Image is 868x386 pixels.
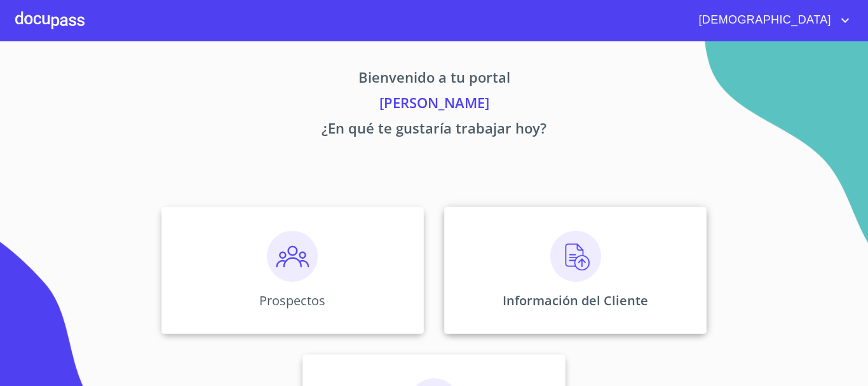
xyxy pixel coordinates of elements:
img: carga.png [550,231,601,282]
span: [DEMOGRAPHIC_DATA] [689,10,837,31]
img: prospectos.png [267,231,318,282]
p: Bienvenido a tu portal [43,67,825,92]
p: [PERSON_NAME] [43,92,825,118]
p: ¿En qué te gustaría trabajar hoy? [43,118,825,143]
p: Información del Cliente [503,292,648,309]
p: Prospectos [259,292,325,309]
button: account of current user [689,10,853,31]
